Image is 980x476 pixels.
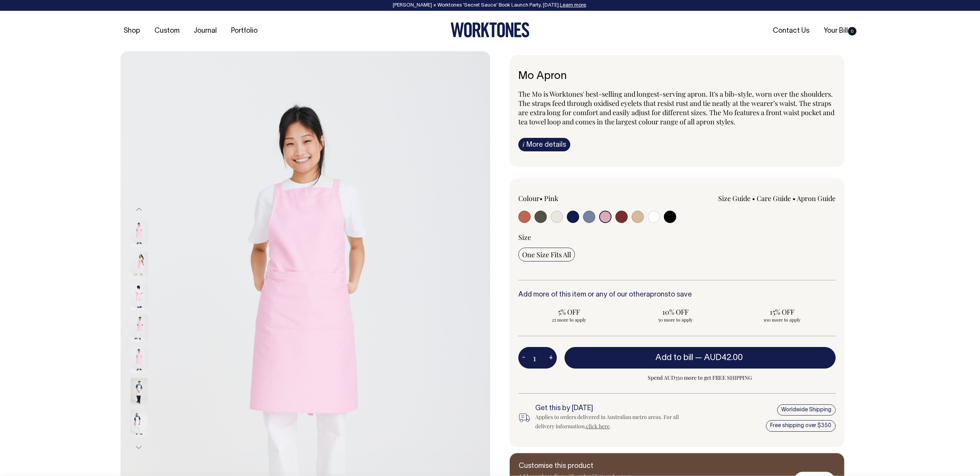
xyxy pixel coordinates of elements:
a: iMore details [518,138,570,151]
input: 5% OFF 25 more to apply [518,305,620,325]
button: Add to bill —AUD42.00 [565,347,836,369]
img: off-white [131,378,148,405]
img: off-white [131,410,148,437]
button: - [518,350,529,365]
a: Your Bill0 [821,25,859,37]
span: — [695,354,745,362]
span: Add to bill [655,354,693,362]
span: Spend AUD350 more to get FREE SHIPPING [565,373,836,382]
input: One Size Fits All [518,248,575,261]
span: 0 [848,27,856,35]
span: i [523,140,524,148]
a: Portfolio [228,25,261,37]
span: • [539,194,543,203]
span: 25 more to apply [522,317,616,323]
span: 15% OFF [735,307,829,317]
input: 10% OFF 50 more to apply [625,305,727,325]
button: Next [133,439,145,456]
a: click here [586,422,610,430]
span: • [752,194,755,203]
a: Size Guide [718,194,750,203]
button: + [545,350,557,365]
a: Custom [151,25,183,37]
span: The Mo is Worktones' best-selling and longest-serving apron. It's a bib-style, worn over the shou... [518,89,834,126]
input: 15% OFF 100 more to apply [731,305,833,325]
a: Care Guide [757,194,791,203]
span: One Size Fits All [522,250,571,259]
a: aprons [646,292,668,298]
h6: Get this by [DATE] [535,405,692,412]
div: [PERSON_NAME] × Worktones ‘Secret Sauce’ Book Launch Party, [DATE]. . [8,3,972,8]
span: • [792,194,796,203]
label: Pink [544,194,558,203]
img: pink [131,283,148,310]
button: Previous [133,201,145,218]
span: 5% OFF [522,307,616,317]
a: Shop [121,25,143,37]
a: Journal [191,25,220,37]
h6: Add more of this item or any of our other to save [518,291,836,299]
a: Contact Us [770,25,812,37]
a: Apron Guide [797,194,836,203]
div: Applies to orders delivered in Australian metro areas. For all delivery information, . [535,412,692,431]
img: pink [131,347,148,374]
span: 50 more to apply [628,317,723,323]
img: pink [131,220,148,247]
span: 10% OFF [628,307,723,317]
h6: Mo Apron [518,70,836,82]
a: Learn more [560,3,586,8]
img: pink [131,252,148,279]
span: AUD42.00 [704,354,743,362]
img: pink [131,315,148,342]
div: Size [518,233,836,242]
h6: Customise this product [519,463,642,470]
div: Colour [518,194,645,203]
span: 100 more to apply [735,317,829,323]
